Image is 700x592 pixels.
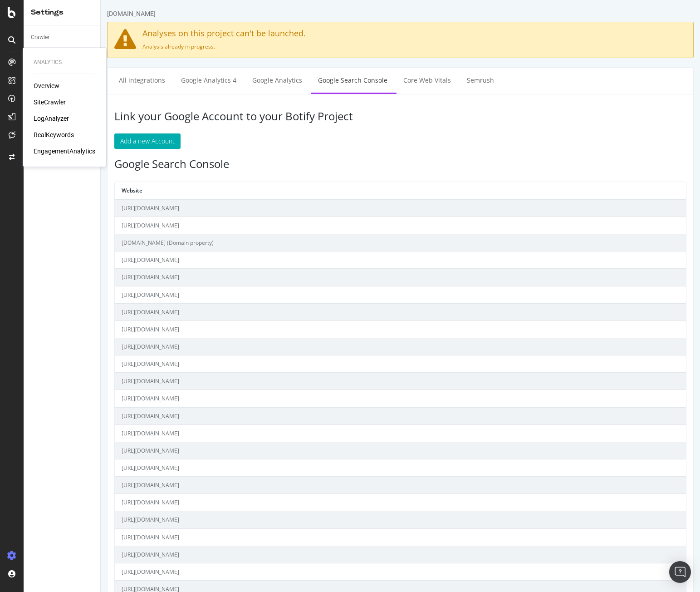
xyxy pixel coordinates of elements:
div: Settings [31,7,93,18]
div: Analytics [34,59,95,66]
td: [URL][DOMAIN_NAME] [14,528,585,546]
div: Crawler [31,33,49,42]
a: Google Analytics [145,68,208,93]
a: Overview [34,81,59,90]
a: Keywords [31,46,94,55]
td: [URL][DOMAIN_NAME] [14,321,585,338]
td: [URL][DOMAIN_NAME] [14,477,585,494]
a: Crawler [31,33,94,42]
a: All integrations [11,68,71,93]
a: RealKeywords [34,130,74,139]
td: [URL][DOMAIN_NAME] [14,546,585,563]
td: [URL][DOMAIN_NAME] [14,303,585,321]
th: Website [14,182,585,199]
div: Open Intercom Messenger [669,561,691,583]
a: Google Analytics 4 [73,68,142,93]
div: [DOMAIN_NAME] [6,9,55,18]
h3: Google Search Console [14,158,586,170]
h4: Analyses on this project can't be launched. [14,29,586,38]
a: EngagementAnalytics [34,147,95,156]
td: [URL][DOMAIN_NAME] [14,424,585,442]
td: [URL][DOMAIN_NAME] [14,355,585,373]
td: [URL][DOMAIN_NAME] [14,494,585,511]
a: Semrush [359,68,400,93]
a: LogAnalyzer [34,114,69,123]
td: [URL][DOMAIN_NAME] [14,390,585,407]
td: [URL][DOMAIN_NAME] [14,511,585,528]
h3: Link your Google Account to your Botify Project [14,110,586,122]
td: [URL][DOMAIN_NAME] [14,269,585,286]
td: [URL][DOMAIN_NAME] [14,442,585,459]
a: SiteCrawler [34,98,66,107]
td: [URL][DOMAIN_NAME] [14,252,585,269]
td: [URL][DOMAIN_NAME] [14,563,585,580]
td: [URL][DOMAIN_NAME] [14,407,585,424]
p: Analysis already in progress. [14,43,586,50]
td: [URL][DOMAIN_NAME] [14,373,585,390]
a: Core Web Vitals [296,68,357,93]
td: [URL][DOMAIN_NAME] [14,199,585,217]
td: [URL][DOMAIN_NAME] [14,217,585,234]
td: [DOMAIN_NAME] (Domain property) [14,234,585,252]
div: Keywords [31,46,55,55]
td: [URL][DOMAIN_NAME] [14,286,585,303]
a: Google Search Console [210,68,294,93]
td: [URL][DOMAIN_NAME] [14,459,585,477]
button: Add a new Account [14,133,80,149]
td: [URL][DOMAIN_NAME] [14,338,585,355]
